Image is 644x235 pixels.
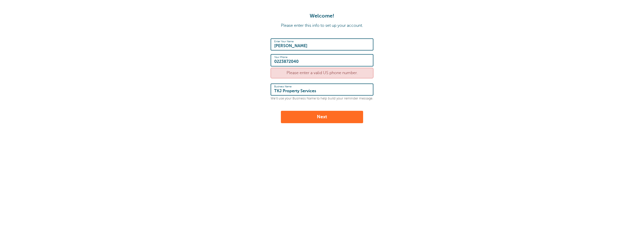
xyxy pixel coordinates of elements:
h1: Welcome! [5,13,639,19]
div: Please enter a valid US phone number. [271,68,373,78]
label: Enter Your Name [274,40,293,43]
p: Please enter this info to set up your account. [5,23,639,28]
label: Your Phone [274,56,287,59]
p: We'll use your Business Name to help build your reminder message. [271,97,373,100]
button: Next [281,111,363,123]
label: Business Name [274,85,292,88]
